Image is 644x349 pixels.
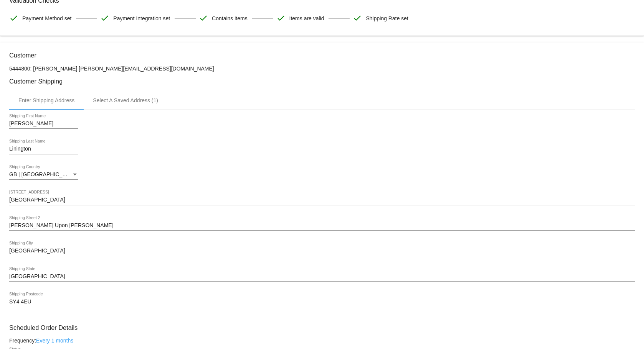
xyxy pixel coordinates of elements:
[9,121,78,127] input: Shipping First Name
[9,146,78,152] input: Shipping Last Name
[199,13,208,23] mat-icon: check
[113,10,170,26] span: Payment Integration set
[100,13,109,23] mat-icon: check
[289,10,324,26] span: Items are valid
[9,324,635,331] h3: Scheduled Order Details
[9,248,78,254] input: Shipping City
[9,197,635,203] input: Shipping Street 1
[366,10,408,26] span: Shipping Rate set
[9,13,18,23] mat-icon: check
[212,10,248,26] span: Contains items
[353,13,362,23] mat-icon: check
[9,338,635,344] div: Frequency:
[9,171,145,177] span: GB | [GEOGRAPHIC_DATA] and [GEOGRAPHIC_DATA]
[9,274,635,280] input: Shipping State
[9,52,635,59] h3: Customer
[276,13,286,23] mat-icon: check
[22,10,71,26] span: Payment Method set
[9,172,78,178] mat-select: Shipping Country
[18,97,74,103] div: Enter Shipping Address
[9,223,635,229] input: Shipping Street 2
[36,338,73,344] a: Every 1 months
[9,78,635,85] h3: Customer Shipping
[9,299,78,305] input: Shipping Postcode
[93,97,158,103] div: Select A Saved Address (1)
[9,66,635,72] p: 5444800: [PERSON_NAME] [PERSON_NAME][EMAIL_ADDRESS][DOMAIN_NAME]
